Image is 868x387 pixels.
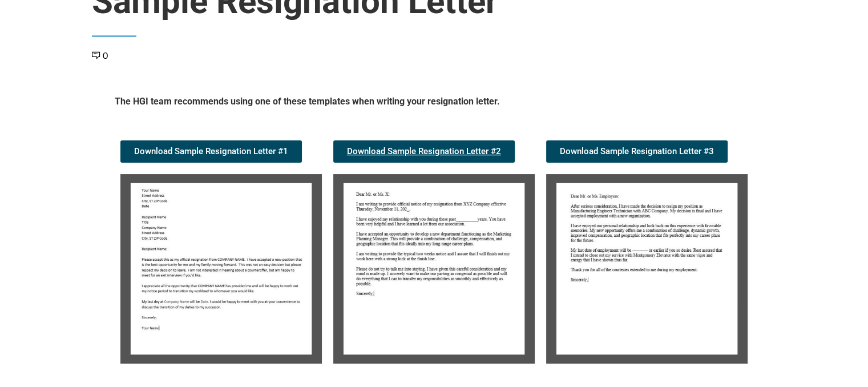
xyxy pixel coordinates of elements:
a: Download Sample Resignation Letter #3 [546,140,728,163]
span: Download Sample Resignation Letter #3 [560,147,714,156]
a: Download Sample Resignation Letter #1 [120,140,302,163]
a: 0 [92,50,108,61]
a: Download Sample Resignation Letter #2 [333,140,515,163]
span: Download Sample Resignation Letter #1 [134,147,288,156]
span: Download Sample Resignation Letter #2 [347,147,501,156]
h5: The HGI team recommends using one of these templates when writing your resignation letter. [115,95,754,112]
